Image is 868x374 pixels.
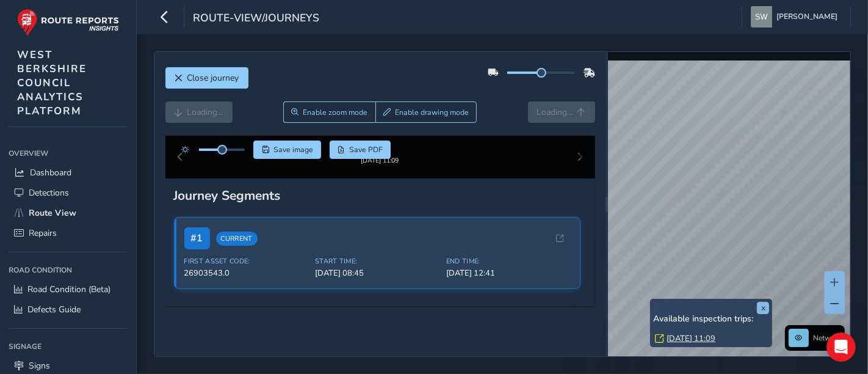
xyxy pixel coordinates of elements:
[184,266,308,276] span: First Asset Code:
[9,299,128,320] a: Defects Guide
[184,277,308,288] span: 26903543.0
[29,187,69,199] span: Detections
[174,197,587,214] div: Journey Segments
[253,141,321,159] button: Save
[27,284,110,295] span: Road Condition (Beta)
[165,67,248,89] button: Close journey
[184,237,210,259] span: # 1
[193,10,319,28] span: route-view/journeys
[349,145,383,155] span: Save PDF
[9,223,128,243] a: Repairs
[9,183,128,203] a: Detections
[776,6,837,28] span: [PERSON_NAME]
[9,279,128,299] a: Road Condition (Beta)
[9,203,128,223] a: Route View
[9,261,128,279] div: Road Condition
[29,360,50,372] span: Signs
[751,6,772,28] img: diamond-layout
[826,332,856,362] iframe: Intercom live chat
[375,101,477,123] button: Draw
[653,314,769,324] h6: Available inspection trips:
[17,9,119,36] img: rr logo
[9,337,128,356] div: Signage
[303,108,367,117] span: Enable zoom mode
[751,6,842,28] button: [PERSON_NAME]
[9,144,128,163] div: Overview
[29,227,57,239] span: Repairs
[667,333,715,344] a: [DATE] 11:09
[216,241,258,255] span: Current
[27,304,81,315] span: Defects Guide
[29,207,76,219] span: Route View
[283,101,375,123] button: Zoom
[343,154,418,166] img: Thumbnail frame
[273,145,313,155] span: Save image
[315,277,439,288] span: [DATE] 08:45
[17,48,87,118] span: WEST BERKSHIRE COUNCIL ANALYTICS PLATFORM
[343,166,418,175] div: [DATE] 11:09
[187,72,239,84] span: Close journey
[395,108,469,117] span: Enable drawing mode
[30,167,71,178] span: Dashboard
[446,277,570,288] span: [DATE] 12:41
[757,302,769,314] button: x
[315,266,439,276] span: Start Time:
[9,163,128,183] a: Dashboard
[813,333,841,343] span: Network
[330,141,391,159] button: PDF
[446,266,570,276] span: End Time:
